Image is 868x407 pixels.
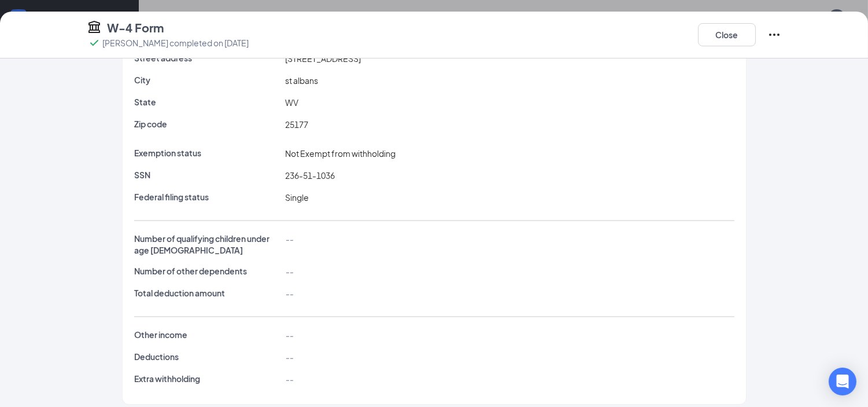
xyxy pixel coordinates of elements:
[134,147,281,159] p: Exemption status
[285,53,361,64] span: [STREET_ADDRESS]
[134,96,281,108] p: State
[134,373,281,384] p: Extra withholding
[134,233,281,256] p: Number of qualifying children under age [DEMOGRAPHIC_DATA]
[285,234,293,244] span: --
[285,148,396,159] span: Not Exempt from withholding
[285,75,318,86] span: st albans
[285,266,293,277] span: --
[134,265,281,277] p: Number of other dependents
[698,23,756,46] button: Close
[285,374,293,384] span: --
[87,36,101,50] svg: Checkmark
[107,20,164,36] h4: W-4 Form
[134,351,281,362] p: Deductions
[285,192,309,203] span: Single
[87,20,101,34] svg: TaxGovernmentIcon
[134,169,281,181] p: SSN
[285,352,293,362] span: --
[829,368,856,395] div: Open Intercom Messenger
[285,97,298,108] span: WV
[134,74,281,86] p: City
[134,287,281,299] p: Total deduction amount
[134,118,281,130] p: Zip code
[767,28,781,42] svg: Ellipses
[285,119,308,130] span: 25177
[285,330,293,340] span: --
[134,191,281,203] p: Federal filing status
[285,170,335,181] span: 236-51-1036
[285,288,293,299] span: --
[102,37,249,49] p: [PERSON_NAME] completed on [DATE]
[134,329,281,340] p: Other income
